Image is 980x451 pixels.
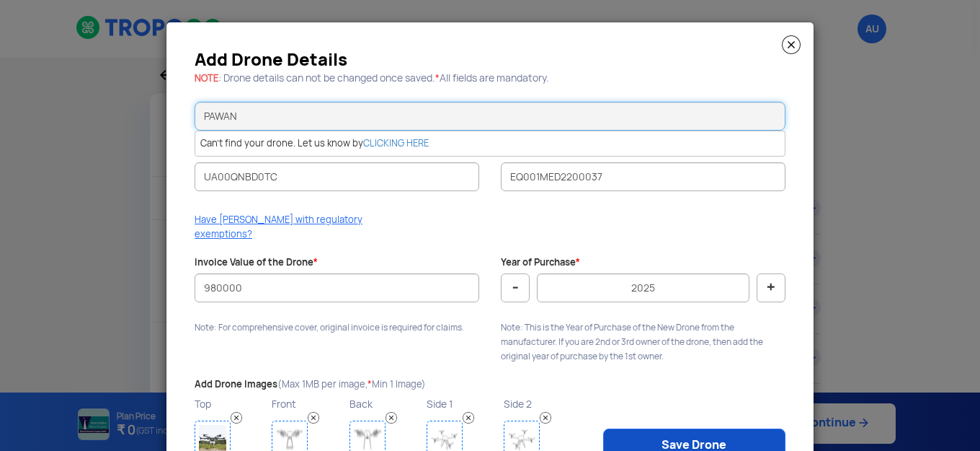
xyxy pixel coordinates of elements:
[501,320,785,364] p: Note: This is the Year of Purchase of the New Drone from the manufacturer. If you are 2nd or 3rd ...
[195,395,268,413] p: Top
[308,412,319,424] img: Remove Image
[757,273,785,302] button: +
[463,412,474,424] img: Remove Image
[195,131,785,156] li: Can't find your drone. Let us know by
[501,273,530,302] button: -
[277,378,426,390] span: (Max 1MB per image, Min 1 Image)
[195,213,376,242] p: Have [PERSON_NAME] with regulatory exemptions?
[272,395,345,413] p: Front
[195,320,479,335] p: Note: For comprehensive cover, original invoice is required for claims.
[195,73,785,84] h5: : Drone details can not be changed once saved. All fields are mandatory.
[540,412,551,424] img: Remove Image
[363,137,429,149] a: CLICKING HERE
[386,412,397,424] img: Remove Image
[195,102,785,131] input: Drone Model : Search by name or brand, eg DOPO, Dhaksha
[195,378,426,392] label: Add Drone Images
[427,395,500,413] p: Side 1
[782,35,801,54] img: close
[195,72,218,84] span: NOTE
[195,256,318,270] label: Invoice Value of the Drone
[504,395,577,413] p: Side 2
[195,54,785,66] h3: Add Drone Details
[501,256,580,270] label: Year of Purchase
[349,395,423,413] p: Back
[231,412,242,424] img: Remove Image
